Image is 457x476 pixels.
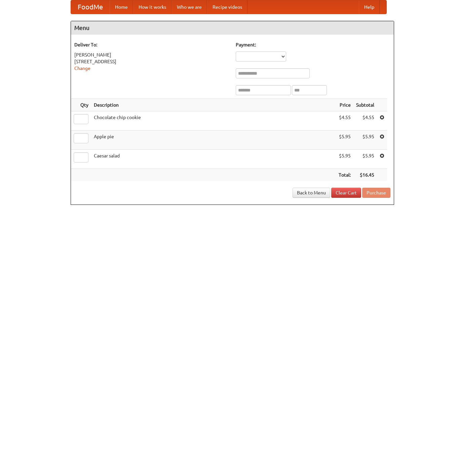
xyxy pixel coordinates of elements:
[359,0,380,14] a: Help
[91,111,336,131] td: Chocolate chip cookie
[336,169,353,181] th: Total:
[71,0,110,14] a: FoodMe
[74,66,90,71] a: Change
[331,188,361,198] a: Clear Cart
[236,41,390,48] h5: Payment:
[91,99,336,111] th: Description
[110,0,133,14] a: Home
[91,131,336,150] td: Apple pie
[336,150,353,169] td: $5.95
[71,21,394,35] h4: Menu
[74,51,229,58] div: [PERSON_NAME]
[207,0,247,14] a: Recipe videos
[336,131,353,150] td: $5.95
[353,150,377,169] td: $5.95
[74,58,229,65] div: [STREET_ADDRESS]
[74,41,229,48] h5: Deliver To:
[353,111,377,131] td: $4.55
[336,99,353,111] th: Price
[362,188,390,198] button: Purchase
[336,111,353,131] td: $4.55
[133,0,172,14] a: How it works
[353,169,377,181] th: $16.45
[172,0,207,14] a: Who we are
[353,131,377,150] td: $5.95
[293,188,330,198] a: Back to Menu
[91,150,336,169] td: Caesar salad
[353,99,377,111] th: Subtotal
[71,99,91,111] th: Qty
